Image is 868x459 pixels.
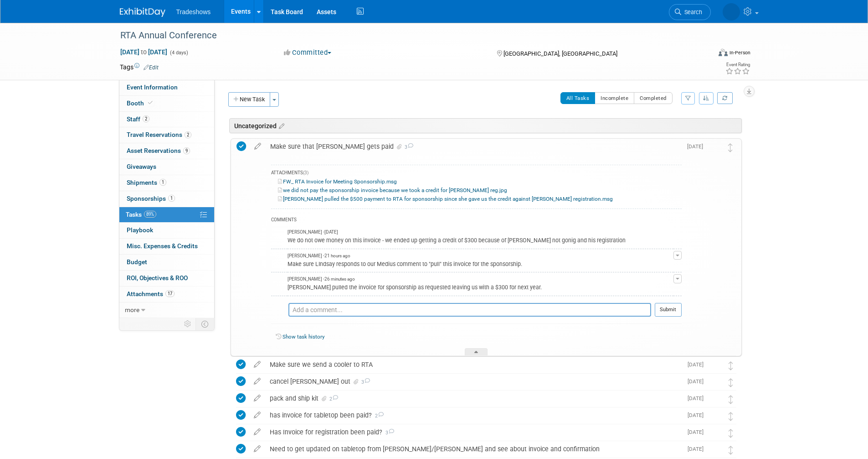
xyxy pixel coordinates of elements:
[127,195,175,202] span: Sponsorships
[688,378,708,385] span: [DATE]
[159,179,166,186] span: 1
[249,394,265,402] a: edit
[195,318,214,330] td: Toggle Event Tabs
[119,207,214,223] a: Tasks89%
[143,115,149,122] span: 2
[688,361,708,368] span: [DATE]
[303,170,308,175] span: (3)
[119,191,214,207] a: Sponsorships1
[265,374,682,389] div: cancel [PERSON_NAME] out
[180,318,196,330] td: Personalize Event Tab Strip
[148,100,153,105] i: Booth reservation complete
[144,211,156,218] span: 89%
[655,303,682,317] button: Submit
[271,229,308,237] img: Matlyn Lowrey
[119,223,214,238] a: Playbook
[708,376,722,409] img: Matlyn Lowrey
[119,303,214,318] a: more
[708,141,721,174] img: Matlyn Lowrey
[719,49,728,56] img: Format-Inperson.png
[372,413,384,419] span: 2
[687,143,708,150] span: [DATE]
[651,9,672,16] span: Search
[313,282,673,291] div: [PERSON_NAME] pulled the invoice for sponsorship as requested leaving us with a $300 for next year.
[708,360,722,392] img: Matlyn Lowrey
[127,163,156,170] span: Giveaways
[639,4,681,20] a: Search
[728,143,733,152] i: Move task
[127,131,191,138] span: Travel Reservations
[313,259,673,268] div: Make sure LIndsay responds to our Medius comment to "pull" this invoice for the sponsorship.
[278,187,507,193] a: we did not pay the sponsorship invoice because we took a credit for [PERSON_NAME] reg.jpg
[119,287,214,302] a: Attachments17
[229,118,742,133] div: Uncategorized
[127,242,198,250] span: Misc. Expenses & Credits
[127,274,188,282] span: ROI, Objectives & ROO
[313,229,363,235] span: [PERSON_NAME] - [DATE]
[119,80,214,95] a: Event Information
[183,147,190,154] span: 9
[403,144,413,150] span: 3
[125,306,139,313] span: more
[120,8,165,17] img: ExhibitDay
[168,195,175,202] span: 1
[127,115,149,123] span: Staff
[729,395,733,404] i: Move task
[281,48,335,57] button: Committed
[708,410,722,443] img: Matlyn Lowrey
[176,8,211,16] span: Tradeshows
[271,216,682,225] div: COMMENTS
[688,446,708,452] span: [DATE]
[265,424,682,440] div: Has Invoice for registration been paid?
[265,357,682,372] div: Make sure we send a cooler to RTA
[634,92,673,104] button: Completed
[249,360,265,369] a: edit
[127,147,190,154] span: Asset Reservations
[328,396,338,402] span: 2
[165,290,175,297] span: 17
[271,276,308,284] img: Kay Reynolds
[119,143,214,159] a: Asset Reservations9
[119,255,214,270] a: Budget
[382,430,394,436] span: 3
[278,178,397,185] a: FW_ RTA Invoice for Meeting Sponsorship.msg
[282,334,324,340] a: Show task history
[360,379,370,385] span: 3
[313,235,673,244] div: We do not owe money on this invoice - we ended up getting a credit of $300 because of [PERSON_NAM...
[127,290,175,297] span: Attachments
[693,5,740,15] img: Kay Reynolds
[144,64,159,71] a: Edit
[725,63,750,67] div: Event Rating
[249,377,265,386] a: edit
[117,27,697,44] div: RTA Annual Conference
[265,407,682,423] div: has invoice for tabletop been paid?
[185,131,191,138] span: 2
[313,253,375,259] span: [PERSON_NAME] - 21 hours ago
[271,253,308,261] img: Kay Reynolds
[228,92,270,107] button: New Task
[119,159,214,175] a: Giveaways
[266,139,682,154] div: Make sure that [PERSON_NAME] gets paid
[729,446,733,454] i: Move task
[729,378,733,387] i: Move task
[127,179,166,186] span: Shipments
[249,411,265,419] a: edit
[250,142,266,151] a: edit
[249,428,265,436] a: edit
[119,175,214,191] a: Shipments1
[278,196,613,202] a: [PERSON_NAME] pulled the $500 payment to RTA for sponsorship since she gave us the credit against...
[169,50,188,56] span: (4 days)
[688,395,708,402] span: [DATE]
[120,63,159,72] td: Tags
[127,83,178,91] span: Event Information
[708,393,722,426] img: Matlyn Lowrey
[729,429,733,438] i: Move task
[271,303,305,312] img: Kay Reynolds
[657,47,751,61] div: Event Format
[119,96,214,111] a: Booth
[688,429,708,435] span: [DATE]
[249,445,265,453] a: edit
[127,99,154,107] span: Booth
[313,276,380,282] span: [PERSON_NAME] - 26 minutes ago
[127,258,147,266] span: Budget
